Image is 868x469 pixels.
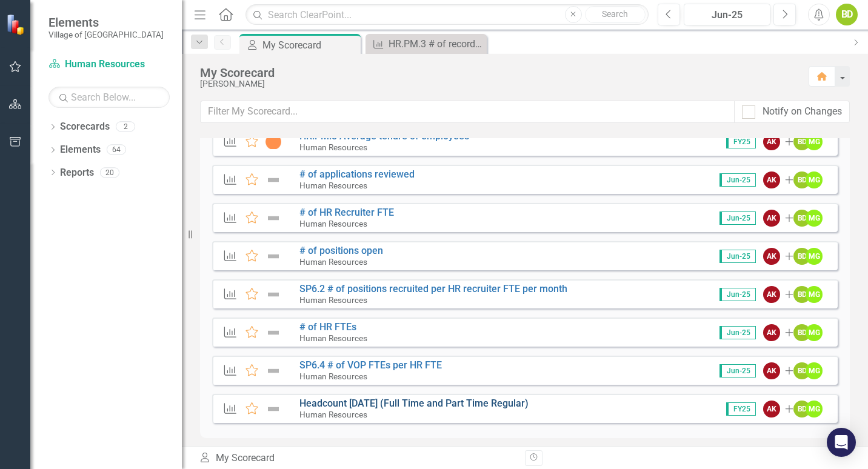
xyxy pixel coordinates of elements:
[6,13,27,35] img: ClearPoint Strategy
[265,364,281,378] img: Not Defined
[806,324,823,341] div: MG
[265,287,281,302] img: Not Defined
[60,120,110,134] a: Scorecards
[806,133,823,150] div: MG
[806,401,823,417] div: MG
[793,133,810,150] div: BD
[116,122,135,132] div: 2
[719,326,756,339] span: Jun-25
[265,402,281,416] img: Not Defined
[827,428,856,457] div: Open Intercom Messenger
[265,173,281,187] img: Not Defined
[806,362,823,379] div: MG
[763,248,780,265] div: AK
[265,249,281,264] img: Not Defined
[719,364,756,378] span: Jun-25
[684,4,770,25] button: Jun-25
[763,401,780,417] div: AK
[793,210,810,227] div: BD
[763,210,780,227] div: AK
[389,36,484,52] div: HR.PM.3 # of recordable Worker's Compensation claims per 100 FTEs
[763,171,780,188] div: AK
[100,167,119,178] div: 20
[836,4,858,25] button: BD
[299,321,356,333] a: # of HR FTEs
[719,173,756,187] span: Jun-25
[763,105,842,119] div: Notify on Changes
[806,248,823,265] div: MG
[107,145,126,155] div: 64
[369,36,484,52] a: HR.PM.3 # of recordable Worker's Compensation claims per 100 FTEs
[299,295,367,305] small: Human Resources
[299,397,529,409] a: Headcount [DATE] (Full Time and Part Time Regular)
[299,333,367,343] small: Human Resources
[763,133,780,150] div: AK
[793,401,810,417] div: BD
[299,207,394,218] a: # of HR Recruiter FTE
[48,15,164,30] span: Elements
[299,371,367,381] small: Human Resources
[793,248,810,265] div: BD
[48,87,170,108] input: Search Below...
[48,30,164,39] small: Village of [GEOGRAPHIC_DATA]
[299,359,442,371] a: SP6.4 # of VOP FTEs per HR FTE
[265,135,281,149] img: No Information
[806,210,823,227] div: MG
[793,362,810,379] div: BD
[60,166,94,180] a: Reports
[793,286,810,303] div: BD
[299,219,367,228] small: Human Resources
[602,9,628,19] span: Search
[585,6,646,23] button: Search
[299,168,415,180] a: # of applications reviewed
[299,283,567,294] a: SP6.2 # of positions recruited per HR recruiter FTE per month
[299,142,367,152] small: Human Resources
[719,250,756,263] span: Jun-25
[806,171,823,188] div: MG
[726,135,756,148] span: FY25
[763,362,780,379] div: AK
[793,171,810,188] div: BD
[688,8,766,22] div: Jun-25
[265,325,281,340] img: Not Defined
[60,143,101,157] a: Elements
[299,181,367,190] small: Human Resources
[245,4,649,25] input: Search ClearPoint...
[793,324,810,341] div: BD
[299,245,383,256] a: # of positions open
[48,58,170,72] a: Human Resources
[199,451,516,465] div: My Scorecard
[726,402,756,416] span: FY25
[719,211,756,225] span: Jun-25
[262,38,358,53] div: My Scorecard
[763,324,780,341] div: AK
[299,257,367,267] small: Human Resources
[719,288,756,301] span: Jun-25
[200,66,796,79] div: My Scorecard
[200,101,735,123] input: Filter My Scorecard...
[200,79,796,88] div: [PERSON_NAME]
[265,211,281,225] img: Not Defined
[763,286,780,303] div: AK
[806,286,823,303] div: MG
[299,410,367,419] small: Human Resources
